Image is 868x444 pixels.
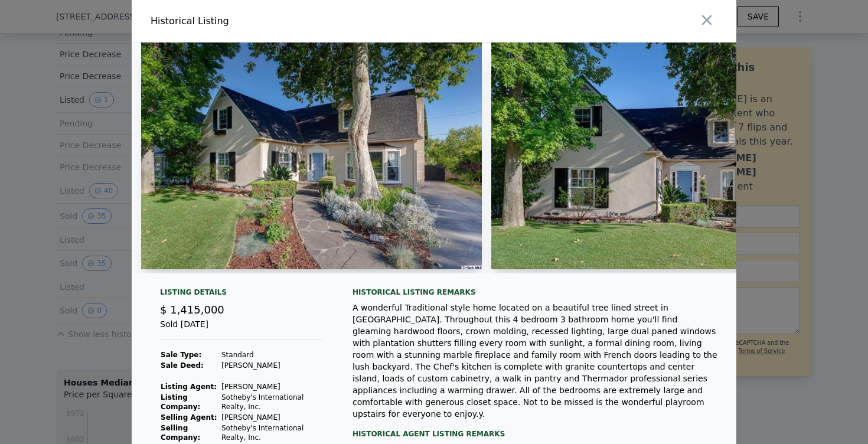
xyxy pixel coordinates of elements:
div: Historical Listing remarks [353,288,717,297]
strong: Listing Agent: [161,383,217,391]
td: Sotheby's International Realty, Inc. [221,392,324,412]
div: Historical Listing [151,14,429,28]
img: Property Img [491,43,832,269]
td: [PERSON_NAME] [221,381,324,392]
div: Listing Details [160,288,324,302]
div: Historical Agent Listing Remarks [353,420,717,439]
div: A wonderful Traditional style home located on a beautiful tree lined street in [GEOGRAPHIC_DATA].... [353,302,717,420]
td: [PERSON_NAME] [221,412,324,423]
td: Standard [221,350,324,360]
strong: Selling Agent: [161,413,217,422]
strong: Sale Deed: [161,361,204,370]
td: Sotheby's International Realty, Inc. [221,423,324,443]
span: $ 1,415,000 [160,303,224,316]
img: Property Img [141,43,482,269]
td: [PERSON_NAME] [221,360,324,371]
strong: Sale Type: [161,351,201,359]
strong: Listing Company: [161,393,200,411]
div: Sold [DATE] [160,318,324,340]
strong: Selling Company: [161,424,200,442]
